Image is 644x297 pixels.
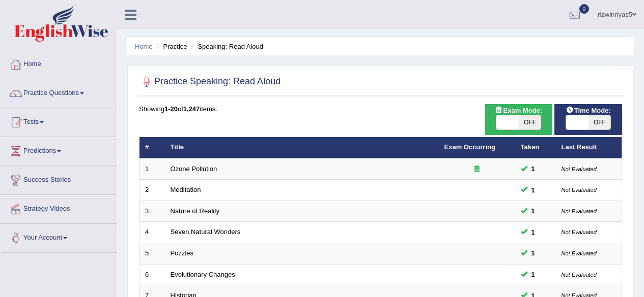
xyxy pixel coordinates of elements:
span: You can still take this question [527,206,539,216]
small: Not Evaluated [562,250,597,256]
div: Exam occurring question [444,164,510,174]
span: You can still take this question [527,227,539,238]
a: Practice Questions [1,79,117,105]
span: 0 [579,4,590,14]
th: Last Result [556,137,622,158]
b: 1-20 [164,105,178,113]
span: OFF [589,115,611,129]
td: 5 [139,243,165,265]
span: You can still take this question [527,163,539,174]
a: Ozone Pollution [171,165,217,173]
small: Not Evaluated [562,229,597,235]
a: Exam Occurring [444,143,495,151]
a: Success Stories [1,166,117,191]
th: # [139,137,165,158]
td: 4 [139,222,165,243]
a: Strategy Videos [1,195,117,220]
span: Time Mode: [562,105,615,116]
b: 1,247 [183,105,200,113]
span: Exam Mode: [491,105,546,116]
td: 6 [139,264,165,285]
li: Practice [154,42,187,51]
small: Not Evaluated [562,187,597,193]
th: Title [165,137,439,158]
small: Not Evaluated [562,208,597,214]
a: Tests [1,108,117,134]
a: Home [135,43,153,50]
a: Seven Natural Wonders [171,228,241,236]
li: Speaking: Read Aloud [189,42,263,51]
span: You can still take this question [527,269,539,280]
span: You can still take this question [527,185,539,195]
span: OFF [519,115,541,129]
div: Show exams occurring in exams [485,104,552,135]
span: You can still take this question [527,248,539,258]
small: Not Evaluated [562,166,597,172]
a: Evolutionary Changes [171,271,235,278]
td: 2 [139,180,165,201]
a: Your Account [1,224,117,249]
div: Showing of items. [139,104,622,114]
a: Predictions [1,137,117,162]
a: Nature of Reality [171,207,220,215]
a: Home [1,50,117,76]
th: Taken [515,137,556,158]
td: 1 [139,158,165,180]
td: 3 [139,201,165,222]
a: Meditation [171,186,201,193]
a: Puzzles [171,249,194,257]
small: Not Evaluated [562,272,597,278]
h2: Practice Speaking: Read Aloud [139,74,281,89]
